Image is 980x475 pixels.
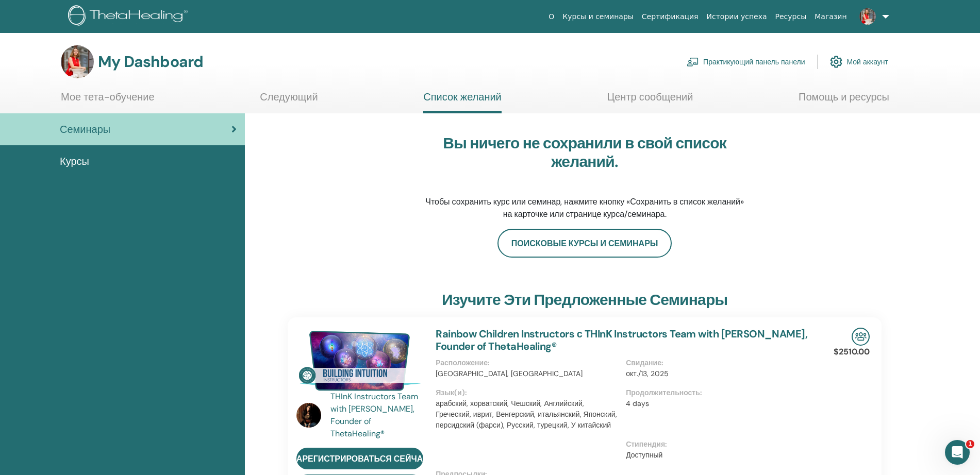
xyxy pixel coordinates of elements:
[291,453,429,464] span: зарегистрироваться сейчас
[626,398,810,409] p: 4 days
[852,328,870,346] img: In-Person Seminar
[296,403,321,428] img: default.jpg
[436,327,807,353] a: Rainbow Children Instructors с THInK Instructors Team with [PERSON_NAME], Founder of ThetaHealing®
[626,358,810,368] p: Свидание :
[834,346,870,358] p: $2510.00
[544,7,558,26] a: О
[687,50,805,73] a: Практикующий панель панели
[61,45,94,78] img: default.jpg
[558,7,638,26] a: Курсы и семинары
[607,91,693,111] a: Центр сообщений
[687,57,699,66] img: chalkboard-teacher.svg
[966,440,974,448] span: 1
[423,91,502,113] a: Список желаний
[436,358,620,368] p: Расположение :
[330,391,426,440] a: THInK Instructors Team with [PERSON_NAME], Founder of ThetaHealing®
[626,439,810,450] p: Стипендия :
[626,450,810,461] p: Доступный
[626,368,810,379] p: окт./13, 2025
[68,5,191,28] img: logo.png
[830,50,888,73] a: Мой аккаунт
[945,440,970,465] iframe: Intercom live chat
[296,328,423,394] img: Rainbow Children Instructors
[859,8,876,25] img: default.jpg
[422,196,747,220] p: Чтобы сохранить курс или семинар, нажмите кнопку «Сохранить в список желаний» на карточке или стр...
[436,368,620,379] p: [GEOGRAPHIC_DATA], [GEOGRAPHIC_DATA]
[436,387,620,398] p: Язык(и) :
[296,448,423,469] a: зарегистрироваться сейчас
[638,7,703,26] a: Сертификация
[497,229,672,258] a: Поисковые курсы и семинары
[61,91,155,111] a: Мое тета-обучение
[60,122,110,137] span: Семинары
[60,154,89,169] span: Курсы
[442,291,727,309] h3: Изучите эти предложенные семинары
[626,387,810,398] p: Продолжительность :
[436,398,620,431] p: арабский, хорватский, Чешский, Английский, Греческий, иврит, Венгерский, итальянский, Японский, п...
[771,7,811,26] a: Ресурсы
[260,91,318,111] a: Следующий
[703,7,771,26] a: Истории успеха
[799,91,889,111] a: Помощь и ресурсы
[830,53,842,71] img: cog.svg
[98,53,203,71] h3: My Dashboard
[422,134,747,171] h3: Вы ничего не сохранили в свой список желаний.
[810,7,851,26] a: Магазин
